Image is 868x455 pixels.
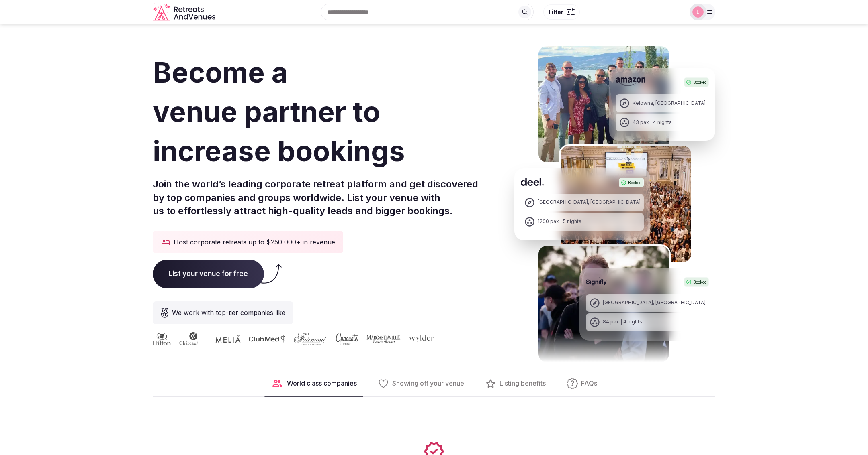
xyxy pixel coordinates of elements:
div: Booked [684,77,709,87]
svg: Retreats and Venues company logo [153,3,217,21]
h1: Become a venue partner to increase bookings [153,53,478,171]
button: Filter [543,4,580,20]
div: 43 pax | 4 nights [633,119,672,126]
a: Visit the homepage [153,3,217,21]
div: Host corporate retreats up to $250,000+ in revenue [153,231,343,253]
img: Luwam Beyin [692,6,704,18]
span: World class companies [287,379,357,388]
div: 1200 pax | 5 nights [538,218,581,225]
span: List your venue for free [153,260,264,288]
button: Showing off your venue [371,372,471,396]
div: Kelowna, [GEOGRAPHIC_DATA] [633,100,706,107]
img: Deel Spain Retreat [559,144,693,264]
span: FAQs [581,379,597,388]
div: [GEOGRAPHIC_DATA], [GEOGRAPHIC_DATA] [603,299,706,306]
div: Booked [619,178,644,187]
span: Listing benefits [500,379,546,388]
div: [GEOGRAPHIC_DATA], [GEOGRAPHIC_DATA] [538,199,641,206]
button: World class companies [264,372,363,396]
img: Signifly Portugal Retreat [537,244,671,364]
div: Booked [684,277,709,287]
button: FAQs [560,372,604,396]
p: Join the world’s leading corporate retreat platform and get discovered by top companies and group... [153,177,478,218]
button: Listing benefits [479,372,552,396]
img: Amazon Kelowna Retreat [537,45,671,164]
div: We work with top-tier companies like [153,301,293,324]
span: Showing off your venue [392,379,464,388]
a: List your venue for free [153,270,264,278]
span: Filter [549,8,563,16]
div: 84 pax | 4 nights [603,319,642,325]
